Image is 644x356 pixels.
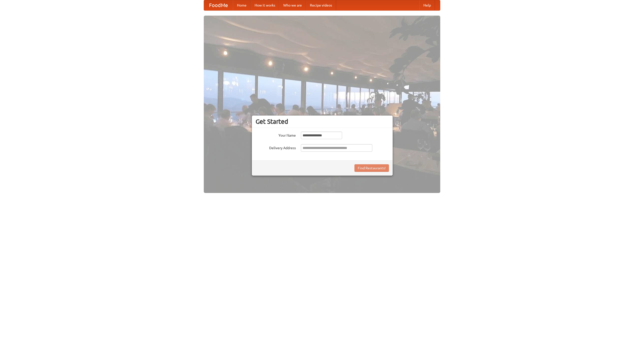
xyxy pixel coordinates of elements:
a: Help [419,0,435,10]
a: FoodMe [204,0,233,10]
a: Home [233,0,251,10]
button: Find Restaurants! [354,164,389,172]
label: Delivery Address [256,144,296,150]
label: Your Name [256,132,296,138]
h3: Get Started [256,118,389,125]
a: Who we are [279,0,306,10]
a: How it works [251,0,279,10]
a: Recipe videos [306,0,336,10]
